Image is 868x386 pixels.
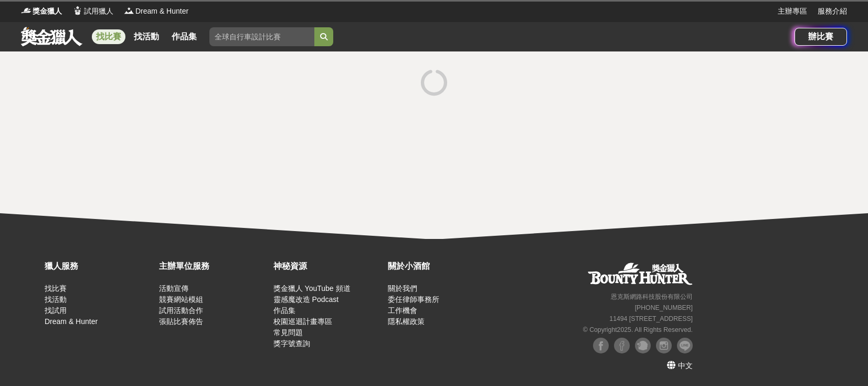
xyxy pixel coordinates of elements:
[273,328,303,337] a: 常見問題
[21,5,31,16] img: Logo
[273,317,332,326] a: 校園巡迴計畫專區
[273,339,310,348] a: 獎字號查詢
[209,27,314,46] input: 全球自行車設計比賽
[677,338,693,353] img: LINE
[45,284,67,293] a: 找比賽
[159,317,203,326] a: 張貼比賽佈告
[72,6,113,17] a: Logo試用獵人
[273,284,351,293] a: 獎金獵人 YouTube 頻道
[21,6,62,17] a: Logo獎金獵人
[388,306,417,315] a: 工作機會
[159,306,203,315] a: 試用活動合作
[159,260,268,273] div: 主辦單位服務
[388,317,425,326] a: 隱私權政策
[795,28,847,46] a: 辦比賽
[45,260,154,273] div: 獵人服務
[611,293,693,300] small: 恩克斯網路科技股份有限公司
[778,6,807,17] a: 主辦專區
[609,315,693,322] small: 11494 [STREET_ADDRESS]
[614,338,630,353] img: Facebook
[130,29,163,44] a: 找活動
[583,326,693,333] small: © Copyright 2025 . All Rights Reserved.
[45,295,67,304] a: 找活動
[273,306,295,315] a: 作品集
[159,295,203,304] a: 競賽網站模組
[45,306,67,315] a: 找試用
[678,361,693,370] span: 中文
[388,295,439,304] a: 委任律師事務所
[167,29,201,44] a: 作品集
[84,6,113,17] span: 試用獵人
[159,284,188,293] a: 活動宣傳
[273,295,338,304] a: 靈感魔改造 Podcast
[124,5,134,16] img: Logo
[135,6,188,17] span: Dream & Hunter
[388,284,417,293] a: 關於我們
[656,338,672,353] img: Instagram
[72,5,83,16] img: Logo
[635,304,693,311] small: [PHONE_NUMBER]
[124,6,188,17] a: LogoDream & Hunter
[593,338,609,353] img: Facebook
[635,338,651,353] img: Plurk
[273,260,383,273] div: 神秘資源
[92,29,125,44] a: 找比賽
[45,317,98,326] a: Dream & Hunter
[818,6,847,17] a: 服務介紹
[388,260,497,273] div: 關於小酒館
[33,6,62,17] span: 獎金獵人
